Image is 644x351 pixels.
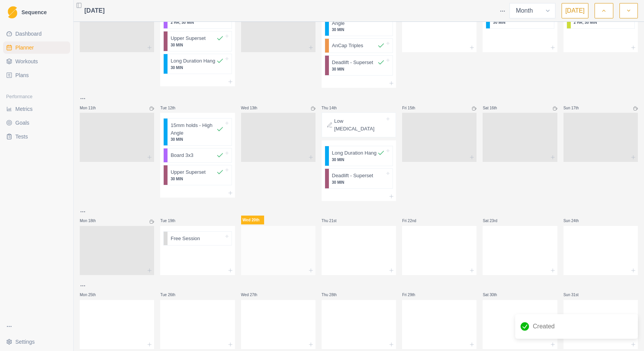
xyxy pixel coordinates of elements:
[332,180,385,185] p: 30 MIN
[171,65,223,71] p: 30 MIN
[3,103,70,115] a: Metrics
[334,117,385,132] p: Low [MEDICAL_DATA]
[15,44,34,51] span: Planner
[563,292,586,298] p: Sun 31st
[325,168,393,189] div: Deadlift - Superset30 MIN
[171,35,205,42] p: Upper Superset
[3,28,70,40] a: Dashboard
[332,42,363,49] p: AnCap Triples
[80,105,103,111] p: Mon 11th
[171,20,223,25] p: 2 HR, 30 MIN
[3,336,70,348] button: Settings
[402,218,425,224] p: Fri 22nd
[325,146,393,166] div: Long Duration Hang30 MIN
[493,20,546,25] p: 30 MIN
[322,218,345,224] p: Thu 21st
[163,148,232,163] div: Board 3x3
[80,292,103,298] p: Mon 25th
[241,292,264,298] p: Wed 27th
[483,218,506,224] p: Sat 23rd
[171,168,205,176] p: Upper Superset
[15,71,29,79] span: Plans
[171,176,223,182] p: 30 MIN
[163,118,232,146] div: 15mm holds - High Angle30 MIN
[80,218,103,224] p: Mon 18th
[325,38,393,53] div: AnCap Triples
[322,112,396,137] div: Low [MEDICAL_DATA]
[563,105,586,111] p: Sun 17th
[483,292,506,298] p: Sat 30th
[332,27,385,33] p: 30 MIN
[163,231,232,246] div: Free Session
[15,30,42,38] span: Dashboard
[8,6,17,19] img: Logo
[15,133,28,140] span: Tests
[163,54,232,74] div: Long Duration Hang30 MIN
[325,55,393,76] div: Deadlift - Superset30 MIN
[171,152,193,159] p: Board 3x3
[322,292,345,298] p: Thu 28th
[574,20,627,25] p: 2 HR, 30 MIN
[84,6,105,15] span: [DATE]
[3,130,70,143] a: Tests
[171,122,216,137] p: 15mm holds - High Angle
[21,10,47,15] span: Sequence
[325,8,393,36] div: 15mm holds - High Angle30 MIN
[402,105,425,111] p: Fri 15th
[171,42,223,48] p: 30 MIN
[241,216,264,224] p: Wed 20th
[171,235,200,242] p: Free Session
[163,165,232,185] div: Upper Superset30 MIN
[3,55,70,68] a: Workouts
[160,292,183,298] p: Tue 26th
[3,69,70,81] a: Plans
[241,105,264,111] p: Wed 13th
[332,149,376,157] p: Long Duration Hang
[15,105,33,113] span: Metrics
[322,105,345,111] p: Thu 14th
[332,66,385,72] p: 30 MIN
[3,41,70,54] a: Planner
[3,117,70,129] a: Goals
[563,218,586,224] p: Sun 24th
[332,59,373,66] p: Deadlift - Superset
[515,314,638,339] div: Created
[332,157,385,163] p: 30 MIN
[163,31,232,51] div: Upper Superset30 MIN
[3,3,70,21] a: LogoSequence
[402,292,425,298] p: Fri 29th
[15,119,30,127] span: Goals
[171,57,215,65] p: Long Duration Hang
[160,105,183,111] p: Tue 12th
[483,105,506,111] p: Sat 16th
[171,137,223,142] p: 30 MIN
[332,172,373,180] p: Deadlift - Superset
[15,58,38,65] span: Workouts
[3,91,70,103] div: Performance
[160,218,183,224] p: Tue 19th
[562,3,588,18] button: [DATE]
